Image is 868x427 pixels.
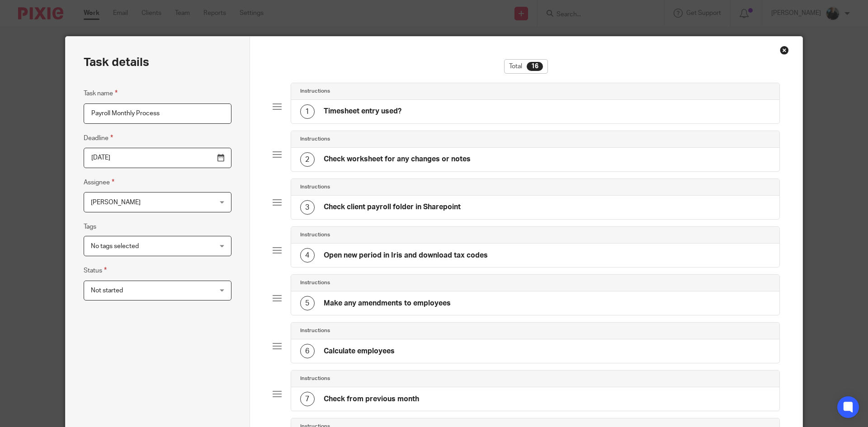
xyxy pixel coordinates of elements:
h4: Instructions [300,88,330,95]
h4: Check worksheet for any changes or notes [324,155,471,164]
h4: Check client payroll folder in Sharepoint [324,202,461,212]
label: Tags [84,222,96,231]
input: Pick a date [84,148,231,168]
label: Deadline [84,133,113,143]
h4: Instructions [300,231,330,239]
span: [PERSON_NAME] [91,199,141,206]
h2: Task details [84,55,149,70]
div: 6 [300,344,315,358]
h4: Make any amendments to employees [324,299,451,308]
input: Task name [84,103,231,124]
div: 1 [300,104,315,119]
span: No tags selected [91,243,139,249]
h4: Calculate employees [324,347,395,356]
div: 16 [527,62,543,71]
h4: Timesheet entry used? [324,107,401,116]
div: 4 [300,248,315,263]
div: Total [504,59,548,74]
div: 5 [300,296,315,310]
label: Status [84,265,107,276]
div: 2 [300,152,315,167]
h4: Check from previous month [324,394,419,404]
h4: Instructions [300,183,330,191]
div: 3 [300,200,315,215]
span: Not started [91,287,123,294]
div: 7 [300,392,315,406]
h4: Instructions [300,136,330,143]
h4: Open new period in Iris and download tax codes [324,251,488,260]
div: Close this dialog window [780,46,789,55]
label: Assignee [84,177,114,188]
label: Task name [84,88,118,99]
h4: Instructions [300,327,330,334]
h4: Instructions [300,279,330,286]
h4: Instructions [300,375,330,382]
